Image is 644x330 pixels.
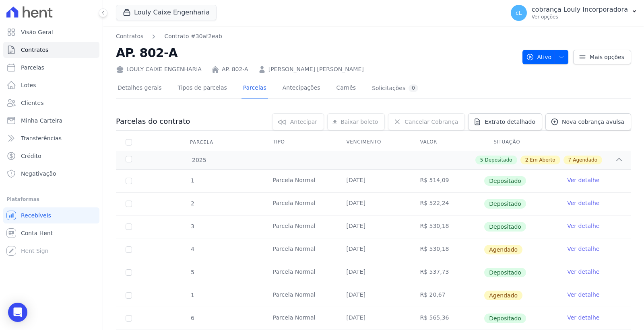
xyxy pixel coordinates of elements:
a: Visão Geral [3,24,99,40]
span: cL [516,10,522,16]
a: Ver detalhe [567,268,599,276]
span: Lotes [21,81,36,89]
span: Depositado [484,199,526,209]
a: Ver detalhe [567,199,599,207]
td: Parcela Normal [263,193,337,215]
span: Agendado [573,156,597,164]
span: 3 [190,223,194,230]
span: 7 [568,156,572,164]
p: Ver opções [532,14,628,20]
td: R$ 565,36 [410,307,484,330]
a: Nova cobrança avulsa [545,113,631,130]
div: Open Intercom Messenger [8,303,27,322]
a: Parcelas [3,59,99,76]
nav: Breadcrumb [116,32,516,41]
a: Ver detalhe [567,291,599,299]
td: Parcela Normal [263,284,337,307]
span: Clientes [21,99,43,107]
a: Crédito [3,148,99,164]
span: Depositado [484,222,526,232]
span: Recebíveis [21,211,51,219]
p: cobrança Louly Incorporadora [532,6,628,14]
span: Ativo [526,50,552,64]
td: R$ 537,73 [410,261,484,284]
a: Detalhes gerais [116,78,163,99]
span: 5 [480,156,483,164]
a: AP. 802-A [222,65,248,74]
div: LOULY CAIXE ENGENHARIA [116,65,202,74]
td: [DATE] [337,193,411,215]
input: Só é possível selecionar pagamentos em aberto [126,269,132,276]
button: Ativo [522,50,569,64]
a: Tipos de parcelas [176,78,229,99]
a: Transferências [3,130,99,146]
td: Parcela Normal [263,215,337,238]
a: Lotes [3,77,99,93]
td: [DATE] [337,261,411,284]
span: Depositado [484,176,526,186]
td: R$ 514,09 [410,170,484,192]
a: Mais opções [573,50,631,64]
span: Mais opções [590,53,624,61]
a: Contratos [3,42,99,58]
td: [DATE] [337,170,411,192]
span: Conta Hent [21,229,53,237]
td: [DATE] [337,307,411,330]
input: default [126,246,132,253]
a: Antecipações [281,78,322,99]
th: Vencimento [337,134,411,151]
a: Ver detalhe [567,245,599,253]
nav: Breadcrumb [116,32,222,41]
span: 1 [190,177,194,184]
td: R$ 530,18 [410,238,484,261]
div: 0 [409,84,418,92]
input: Só é possível selecionar pagamentos em aberto [126,178,132,184]
th: Valor [410,134,484,151]
input: Só é possível selecionar pagamentos em aberto [126,315,132,322]
span: Depositado [484,268,526,277]
td: R$ 20,67 [410,284,484,307]
span: Em Aberto [530,156,555,164]
a: Clientes [3,95,99,111]
a: Ver detalhe [567,222,599,230]
a: Conta Hent [3,225,99,241]
span: Minha Carteira [21,117,62,125]
a: Ver detalhe [567,314,599,322]
span: Parcelas [21,64,44,72]
h2: AP. 802-A [116,44,516,62]
td: [DATE] [337,284,411,307]
h3: Parcelas do contrato [116,117,190,126]
td: [DATE] [337,215,411,238]
span: Nova cobrança avulsa [562,118,624,126]
span: Depositado [484,314,526,323]
span: Visão Geral [21,28,53,36]
a: Negativação [3,166,99,182]
input: default [126,292,132,299]
span: Crédito [21,152,41,160]
button: cL cobrança Louly Incorporadora Ver opções [504,2,644,24]
td: Parcela Normal [263,170,337,192]
th: Situação [484,134,557,151]
a: Ver detalhe [567,176,599,184]
div: Parcela [180,134,223,150]
a: Contrato #30af2eab [164,32,222,41]
span: Agendado [484,245,522,254]
td: Parcela Normal [263,307,337,330]
div: Solicitações [372,84,418,92]
a: Carnês [334,78,357,99]
div: Plataformas [6,195,96,204]
td: R$ 522,24 [410,193,484,215]
a: Minha Carteira [3,113,99,129]
a: Extrato detalhado [468,113,542,130]
span: Contratos [21,46,48,54]
input: Só é possível selecionar pagamentos em aberto [126,223,132,230]
span: Transferências [21,134,62,142]
a: Contratos [116,32,143,41]
span: Agendado [484,291,522,300]
th: Tipo [263,134,337,151]
span: Extrato detalhado [485,118,535,126]
span: 6 [190,315,194,321]
td: Parcela Normal [263,261,337,284]
span: Negativação [21,170,56,178]
a: Parcelas [242,78,268,99]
